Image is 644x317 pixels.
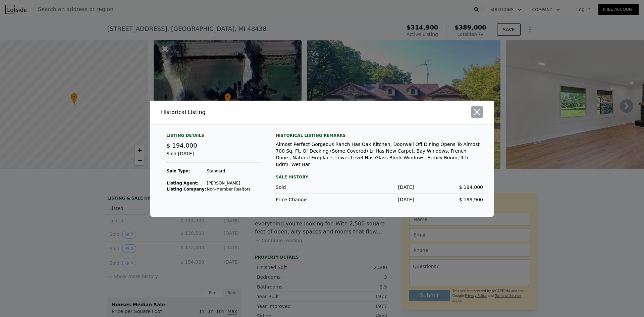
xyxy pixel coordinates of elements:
[167,187,206,192] strong: Listing Company:
[166,142,197,149] span: $ 194,000
[345,184,414,191] div: [DATE]
[276,141,483,168] div: Almost Perfect Gorgeous Ranch Has Oak Kitchen, Doorwall Off Dining Opens To Almost 700 Sq. Ft. Of...
[166,150,260,163] div: Sold [DATE]
[167,169,190,173] strong: Sale Type:
[276,196,345,203] div: Price Change
[459,184,483,190] span: $ 194,000
[161,108,319,116] div: Historical Listing
[206,186,251,192] td: Non-Member Realtors
[206,168,251,174] td: Standard
[345,196,414,203] div: [DATE]
[166,133,260,141] div: Listing Details
[276,133,483,138] div: Historical Listing remarks
[206,180,251,186] td: [PERSON_NAME]
[167,181,199,186] strong: Listing Agent:
[276,184,345,191] div: Sold
[459,197,483,202] span: $ 199,900
[276,173,483,181] div: Sale History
